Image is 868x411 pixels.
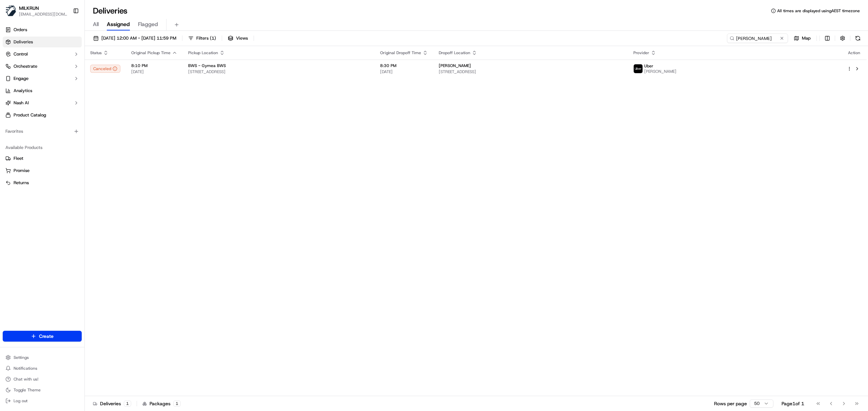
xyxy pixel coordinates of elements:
[3,73,82,84] button: Engage
[173,401,181,407] div: 1
[188,63,226,68] span: BWS - Gymea BWS
[5,5,16,16] img: MILKRUN
[3,396,82,406] button: Log out
[14,51,28,57] span: Control
[644,69,676,74] span: [PERSON_NAME]
[131,69,177,74] span: [DATE]
[802,35,811,41] span: Map
[3,364,82,373] button: Notifications
[14,88,32,94] span: Analytics
[131,63,177,68] span: 8:10 PM
[3,374,82,384] button: Chat with us!
[847,50,861,56] div: Action
[3,24,82,35] a: Orders
[439,50,470,56] span: Dropoff Location
[101,35,176,41] span: [DATE] 12:00 AM - [DATE] 11:59 PM
[185,34,219,43] button: Filters(1)
[225,34,251,43] button: Views
[14,398,27,404] span: Log out
[439,69,623,74] span: [STREET_ADDRESS]
[138,20,158,28] span: Flagged
[380,69,428,74] span: [DATE]
[14,355,29,360] span: Settings
[131,50,171,56] span: Original Pickup Time
[142,400,181,407] div: Packages
[188,69,369,74] span: [STREET_ADDRESS]
[93,5,127,16] h1: Deliveries
[14,100,29,106] span: Nash AI
[3,98,82,108] button: Nash AI
[90,50,102,56] span: Status
[19,5,39,12] button: MILKRUN
[14,39,33,45] span: Deliveries
[93,20,99,28] span: All
[14,75,28,82] span: Engage
[380,50,421,56] span: Original Dropoff Time
[107,20,130,28] span: Assigned
[236,35,248,41] span: Views
[3,142,82,153] div: Available Products
[3,353,82,362] button: Settings
[714,400,747,407] p: Rows per page
[3,177,82,188] button: Returns
[853,34,863,43] button: Refresh
[14,112,46,118] span: Product Catalog
[14,63,37,69] span: Orchestrate
[3,331,82,342] button: Create
[633,50,649,56] span: Provider
[14,387,41,393] span: Toggle Theme
[14,180,29,186] span: Returns
[3,110,82,121] a: Product Catalog
[90,34,179,43] button: [DATE] 12:00 AM - [DATE] 11:59 PM
[634,64,643,73] img: uber-new-logo.jpeg
[14,155,23,161] span: Fleet
[3,85,82,96] a: Analytics
[3,153,82,164] button: Fleet
[3,49,82,60] button: Control
[3,3,70,19] button: MILKRUNMILKRUN[EMAIL_ADDRESS][DOMAIN_NAME]
[188,50,218,56] span: Pickup Location
[3,61,82,72] button: Orchestrate
[380,63,428,68] span: 8:30 PM
[196,35,216,41] span: Filters
[791,34,814,43] button: Map
[14,168,29,174] span: Promise
[39,333,54,340] span: Create
[19,12,67,17] button: [EMAIL_ADDRESS][DOMAIN_NAME]
[93,400,131,407] div: Deliveries
[3,126,82,137] div: Favorites
[644,63,653,69] span: Uber
[5,155,79,161] a: Fleet
[3,37,82,47] a: Deliveries
[14,376,38,382] span: Chat with us!
[210,35,216,41] span: ( 1 )
[727,34,788,43] input: Type to search
[439,63,471,68] span: [PERSON_NAME]
[124,401,131,407] div: 1
[782,400,804,407] div: Page 1 of 1
[777,8,860,14] span: All times are displayed using AEST timezone
[5,180,79,186] a: Returns
[14,366,37,371] span: Notifications
[90,65,120,73] button: Canceled
[3,385,82,395] button: Toggle Theme
[5,168,79,174] a: Promise
[3,165,82,176] button: Promise
[14,27,27,33] span: Orders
